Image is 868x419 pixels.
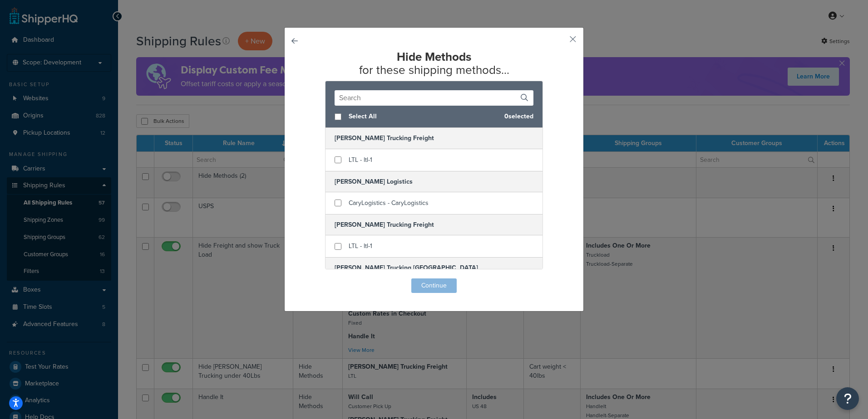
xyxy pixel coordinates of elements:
[349,110,497,123] span: Select All
[307,50,561,76] h2: for these shipping methods...
[325,106,542,128] div: 0 selected
[325,128,542,149] h5: [PERSON_NAME] Trucking Freight
[836,387,859,410] button: Open Resource Center
[349,198,429,208] span: CaryLogistics - CaryLogistics
[325,214,542,235] h5: [PERSON_NAME] Trucking Freight
[325,257,542,278] h5: [PERSON_NAME] Trucking [GEOGRAPHIC_DATA]
[397,48,471,65] strong: Hide Methods
[349,241,372,251] span: LTL - ltl-1
[335,90,533,106] input: Search
[349,155,372,165] span: LTL - ltl-1
[325,171,542,192] h5: [PERSON_NAME] Logistics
